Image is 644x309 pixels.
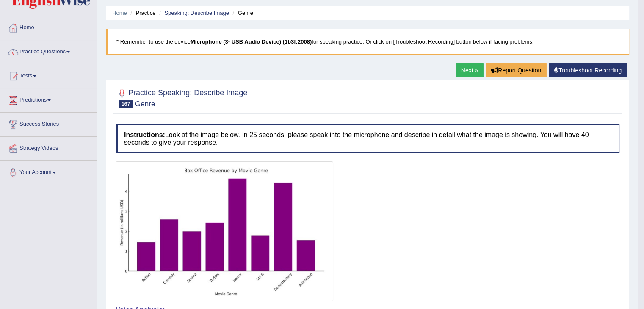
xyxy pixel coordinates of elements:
[549,63,627,77] a: Troubleshoot Recording
[0,137,97,158] a: Strategy Videos
[0,161,97,182] a: Your Account
[191,39,312,45] b: Microphone (3- USB Audio Device) (1b3f:2008)
[164,10,229,16] a: Speaking: Describe Image
[456,63,484,77] a: Next »
[116,87,247,108] h2: Practice Speaking: Describe Image
[124,131,165,138] b: Instructions:
[112,10,127,16] a: Home
[0,40,97,61] a: Practice Questions
[128,9,155,17] li: Practice
[119,100,133,108] span: 167
[0,16,97,37] a: Home
[116,124,619,153] h4: Look at the image below. In 25 seconds, please speak into the microphone and describe in detail w...
[486,63,547,77] button: Report Question
[230,9,253,17] li: Genre
[135,100,155,108] small: Genre
[0,113,97,134] a: Success Stories
[0,88,97,110] a: Predictions
[0,64,97,86] a: Tests
[106,29,629,55] blockquote: * Remember to use the device for speaking practice. Or click on [Troubleshoot Recording] button b...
